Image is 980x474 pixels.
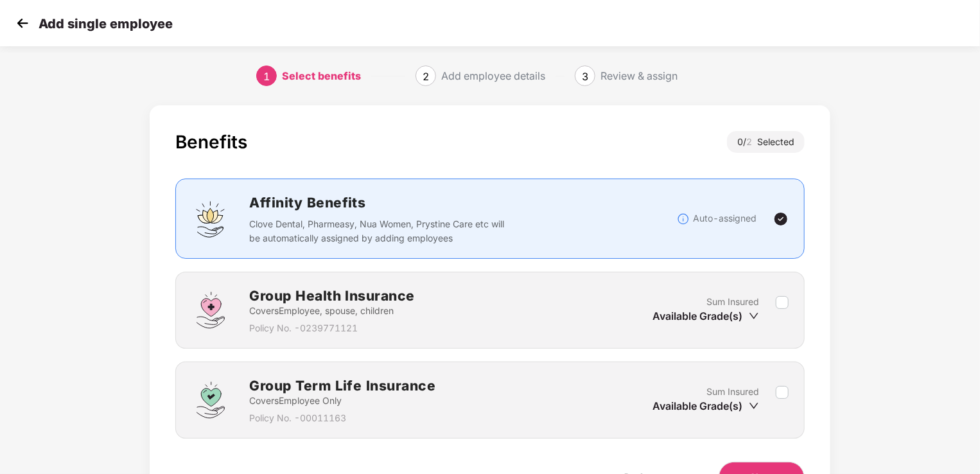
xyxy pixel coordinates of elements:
span: 2 [423,70,429,83]
span: 3 [582,70,588,83]
div: Available Grade(s) [652,309,759,323]
span: down [749,311,759,321]
img: svg+xml;base64,PHN2ZyBpZD0iR3JvdXBfSGVhbHRoX0luc3VyYW5jZSIgZGF0YS1uYW1lPSJHcm91cCBIZWFsdGggSW5zdX... [191,291,230,329]
span: 2 [746,136,757,147]
p: Auto-assigned [693,211,757,225]
img: svg+xml;base64,PHN2ZyB4bWxucz0iaHR0cDovL3d3dy53My5vcmcvMjAwMC9zdmciIHdpZHRoPSIzMCIgaGVpZ2h0PSIzMC... [13,13,32,33]
p: Policy No. - 0239771121 [249,321,415,335]
img: svg+xml;base64,PHN2ZyBpZD0iVGljay0yNHgyNCIgeG1sbnM9Imh0dHA6Ly93d3cudzMub3JnLzIwMDAvc3ZnIiB3aWR0aD... [773,211,789,227]
p: Covers Employee Only [249,394,436,408]
img: svg+xml;base64,PHN2ZyBpZD0iQWZmaW5pdHlfQmVuZWZpdHMiIGRhdGEtbmFtZT0iQWZmaW5pdHkgQmVuZWZpdHMiIHhtbG... [191,200,230,238]
span: 1 [263,70,270,83]
p: Add single employee [39,16,173,31]
p: Sum Insured [706,385,759,399]
h2: Affinity Benefits [249,192,677,213]
p: Covers Employee, spouse, children [249,304,415,318]
img: svg+xml;base64,PHN2ZyBpZD0iR3JvdXBfVGVybV9MaWZlX0luc3VyYW5jZSIgZGF0YS1uYW1lPSJHcm91cCBUZXJtIExpZm... [191,381,230,419]
div: 0 / Selected [727,131,805,153]
div: Select benefits [282,66,361,86]
div: Review & assign [600,66,678,86]
span: down [749,401,759,411]
p: Clove Dental, Pharmeasy, Nua Women, Prystine Care etc will be automatically assigned by adding em... [249,217,505,245]
div: Add employee details [441,66,545,86]
div: Benefits [175,131,247,153]
h2: Group Term Life Insurance [249,375,436,396]
p: Sum Insured [706,295,759,309]
p: Policy No. - 00011163 [249,411,436,425]
div: Available Grade(s) [652,399,759,413]
h2: Group Health Insurance [249,285,415,306]
img: svg+xml;base64,PHN2ZyBpZD0iSW5mb18tXzMyeDMyIiBkYXRhLW5hbWU9IkluZm8gLSAzMngzMiIgeG1sbnM9Imh0dHA6Ly... [677,213,690,225]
